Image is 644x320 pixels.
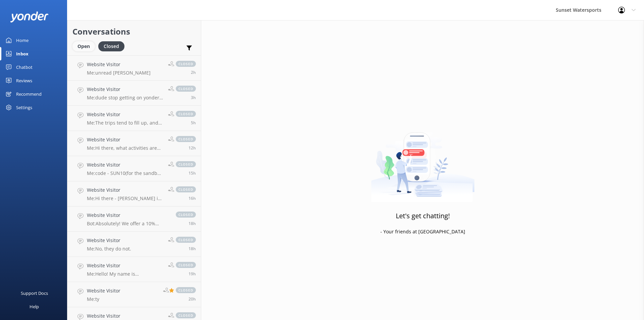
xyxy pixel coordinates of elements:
span: closed [176,136,196,142]
a: Website VisitorMe:code - SUN10(for the sandbar trip) and SUNSETJETSKI(for our jet ski tours)close... [67,156,201,181]
p: Me: Hi there, what activities are you most interested in we have a lot of promos going on! [87,145,163,151]
img: artwork of a man stealing a conversation from at giant smartphone [371,118,475,202]
h4: Website Visitor [87,136,163,143]
div: Reviews [16,74,32,87]
p: Me: No, they do not. [87,246,131,252]
p: Me: Hi there - [PERSON_NAME] in our KW office - here to assist you with the boat rental to cater ... [87,195,163,201]
h4: Website Visitor [87,287,120,294]
h4: Website Visitor [87,186,163,194]
span: closed [176,186,196,192]
span: closed [176,212,196,218]
p: - Your friends at [GEOGRAPHIC_DATA] [380,228,465,235]
div: Open [72,41,95,51]
a: Website VisitorMe:The trips tend to fill up, and the price increases as the time gets closer... w... [67,106,201,131]
span: Sep 01 2025 04:27pm (UTC -05:00) America/Cancun [189,271,196,277]
span: Sep 01 2025 03:33pm (UTC -05:00) America/Cancun [189,296,196,302]
div: Help [30,300,39,313]
div: Closed [98,41,124,51]
h4: Website Visitor [87,312,147,320]
h4: Website Visitor [87,86,163,93]
h2: Conversations [72,25,196,38]
span: Sep 02 2025 08:51am (UTC -05:00) America/Cancun [191,70,196,75]
span: closed [176,61,196,67]
span: closed [176,161,196,167]
h4: Website Visitor [87,61,151,68]
div: Recommend [16,87,42,101]
span: Sep 02 2025 07:53am (UTC -05:00) America/Cancun [191,95,196,100]
span: Sep 01 2025 05:05pm (UTC -05:00) America/Cancun [189,246,196,252]
a: Closed [98,42,128,50]
img: yonder-white-logo.png [10,11,49,22]
span: Sep 01 2025 11:20pm (UTC -05:00) America/Cancun [189,145,196,151]
div: Support Docs [21,286,48,300]
div: Inbox [16,47,29,60]
span: closed [176,111,196,117]
span: Sep 01 2025 05:31pm (UTC -05:00) America/Cancun [189,221,196,226]
h4: Website Visitor [87,111,163,118]
a: Website VisitorMe:Hi there - [PERSON_NAME] in our KW office - here to assist you with the boat re... [67,181,201,207]
a: Website VisitorMe:Hello! My name is [PERSON_NAME]. How can I help you?closed19h [67,257,201,282]
h4: Website Visitor [87,212,169,219]
p: Me: unread [PERSON_NAME] [87,70,151,76]
div: Chatbot [16,60,33,74]
p: Me: code - SUN10(for the sandbar trip) and SUNSETJETSKI(for our jet ski tours) [87,170,163,176]
h4: Website Visitor [87,262,163,269]
span: Sep 01 2025 07:18pm (UTC -05:00) America/Cancun [189,195,196,201]
span: Sep 01 2025 08:11pm (UTC -05:00) America/Cancun [189,170,196,176]
p: Bot: Absolutely! We offer a 10% military discount for veterans. To apply the discount and book yo... [87,221,169,227]
h4: Website Visitor [87,161,163,169]
span: closed [176,312,196,318]
div: Settings [16,101,32,114]
a: Website VisitorBot:Absolutely! We offer a 10% military discount for veterans. To apply the discou... [67,207,201,232]
a: Website VisitorMe:Hi there, what activities are you most interested in we have a lot of promos go... [67,131,201,156]
p: Me: ty [87,296,120,302]
span: Sep 02 2025 06:08am (UTC -05:00) America/Cancun [191,120,196,126]
a: Website VisitorMe:tyclosed20h [67,282,201,307]
a: Website VisitorMe:No, they do not.closed18h [67,232,201,257]
a: Website VisitorMe:unread [PERSON_NAME]closed2h [67,55,201,81]
p: Me: Hello! My name is [PERSON_NAME]. How can I help you? [87,271,163,277]
span: closed [176,237,196,243]
div: Home [16,34,29,47]
h4: Website Visitor [87,237,131,244]
p: Me: dude stop getting on yonder while on vacation in the [GEOGRAPHIC_DATA] [87,95,163,101]
span: closed [176,86,196,92]
a: Website VisitorMe:dude stop getting on yonder while on vacation in the [GEOGRAPHIC_DATA]closed3h [67,81,201,106]
p: Me: The trips tend to fill up, and the price increases as the time gets closer... what activity a... [87,120,163,126]
span: closed [176,262,196,268]
span: closed [176,287,196,293]
a: Open [72,42,98,50]
h3: Let's get chatting! [396,211,450,221]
